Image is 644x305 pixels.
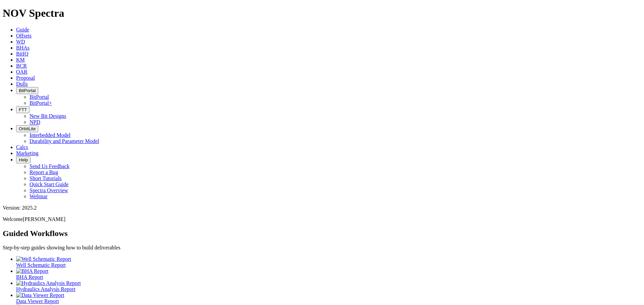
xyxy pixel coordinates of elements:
[16,63,27,69] a: BCR
[16,268,48,274] img: BHA Report
[3,216,641,222] p: Welcome
[16,150,39,156] a: Marketing
[16,125,38,132] button: OrbitLite
[3,205,641,211] div: Version: 2025.2
[16,268,641,280] a: BHA Report BHA Report
[19,88,36,93] span: BitPortal
[16,87,38,94] button: BitPortal
[16,69,28,75] a: OAR
[16,280,641,292] a: Hydraulics Analysis Report Hydraulics Analysis Report
[16,57,25,63] a: KM
[30,187,68,193] a: Spectra Overview
[30,169,58,175] a: Report a Bug
[30,163,69,169] a: Send Us Feedback
[19,126,36,131] span: OrbitLite
[30,138,99,144] a: Durability and Parameter Model
[16,280,81,286] img: Hydraulics Analysis Report
[3,245,641,251] p: Step-by-step guides showing how to build deliverables
[16,256,71,262] img: Well Schematic Report
[16,156,31,163] button: Help
[16,286,75,292] span: Hydraulics Analysis Report
[19,107,27,112] span: FTT
[16,27,29,32] a: Guide
[16,144,28,150] a: Calcs
[16,39,25,45] a: WD
[30,113,66,119] a: New Bit Designs
[30,181,68,187] a: Quick Start Guide
[16,292,641,304] a: Data Viewer Report Data Viewer Report
[16,292,64,298] img: Data Viewer Report
[3,7,641,19] h1: NOV Spectra
[19,157,28,162] span: Help
[30,175,62,181] a: Short Tutorials
[16,75,35,81] a: Proposal
[30,100,52,106] a: BitPortal+
[16,33,32,39] a: Offsets
[16,256,641,268] a: Well Schematic Report Well Schematic Report
[16,106,30,113] button: FTT
[16,262,66,268] span: Well Schematic Report
[16,274,43,280] span: BHA Report
[23,216,65,222] span: [PERSON_NAME]
[30,94,49,100] a: BitPortal
[16,298,59,304] span: Data Viewer Report
[16,45,30,51] a: BHAs
[16,51,28,57] a: BitIQ
[30,132,70,138] a: Interbedded Model
[30,119,40,125] a: NPD
[3,229,641,238] h2: Guided Workflows
[16,81,28,87] a: Dulls
[30,194,48,199] a: Webinar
